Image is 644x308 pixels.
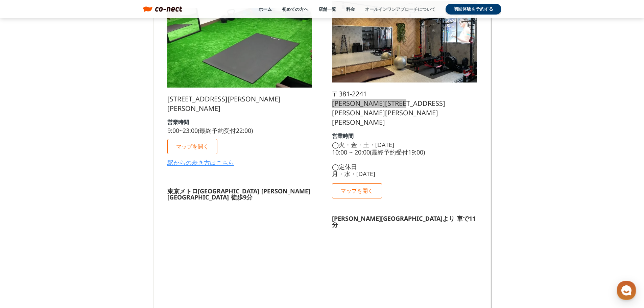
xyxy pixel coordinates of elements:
[167,160,234,166] a: 駅からの歩き方はこちら
[2,214,45,231] a: ホーム
[282,6,308,12] a: 初めての方へ
[332,133,354,139] p: 営業時間
[341,188,373,193] p: マップを開く
[167,127,253,134] p: 9:00~23:00(最終予約受付22:00)
[167,139,217,154] a: マップを開く
[45,214,87,231] a: チャット
[332,141,425,178] p: ◯火・金・土・[DATE] 10:00 ~ 20:00(最終予約受付19:00) ◯定休日 月・水・[DATE]
[167,119,189,125] p: 営業時間
[176,143,209,149] p: マップを開く
[446,4,501,15] a: 初回体験を予約する
[17,224,29,230] span: ホーム
[332,183,382,198] a: マップを開く
[167,188,312,200] p: 東京メトロ[GEOGRAPHIC_DATA] [PERSON_NAME][GEOGRAPHIC_DATA] 徒歩9分
[58,225,74,230] span: チャット
[332,89,477,127] p: 〒381-2241 [PERSON_NAME][STREET_ADDRESS][PERSON_NAME][PERSON_NAME][PERSON_NAME]
[104,224,113,230] span: 設定
[259,6,272,12] a: ホーム
[332,215,477,228] p: [PERSON_NAME][GEOGRAPHIC_DATA]より 車で11分
[346,6,355,12] a: 料金
[365,6,435,12] a: オールインワンアプローチについて
[167,94,312,113] p: [STREET_ADDRESS][PERSON_NAME][PERSON_NAME]
[318,6,336,12] a: 店舗一覧
[87,214,130,231] a: 設定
